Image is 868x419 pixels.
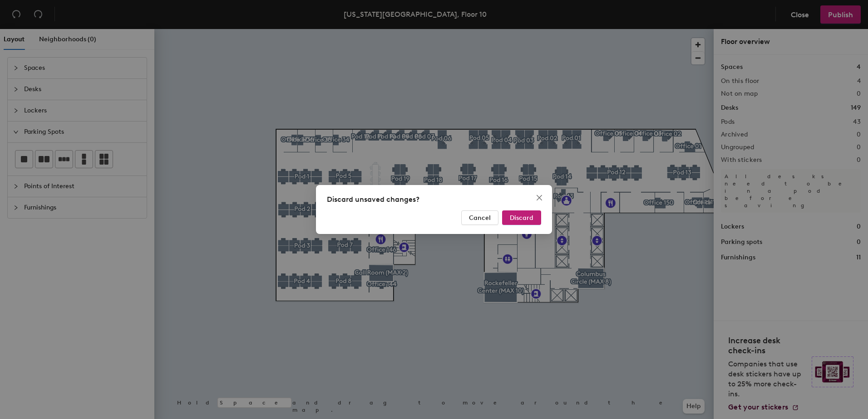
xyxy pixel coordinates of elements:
[502,210,541,225] button: Discard
[510,214,533,222] span: Discard
[461,210,498,225] button: Cancel
[532,194,547,201] span: Close
[536,194,543,201] span: close
[532,190,547,205] button: Close
[469,214,491,222] span: Cancel
[327,194,541,205] div: Discard unsaved changes?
